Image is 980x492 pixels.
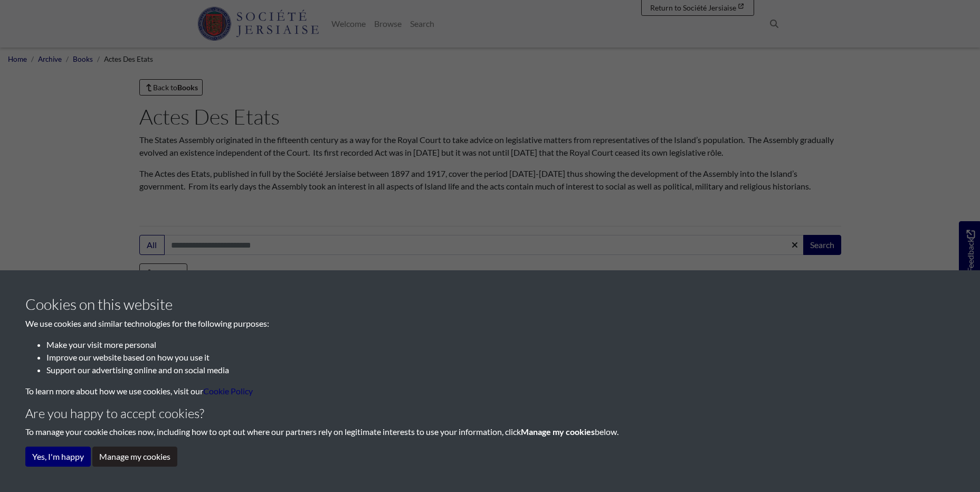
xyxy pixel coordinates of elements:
a: learn more about cookies [203,386,253,396]
p: To manage your cookie choices now, including how to opt out where our partners rely on legitimate... [25,425,955,438]
li: Make your visit more personal [46,338,955,351]
li: Improve our website based on how you use it [46,351,955,364]
li: Support our advertising online and on social media [46,364,955,376]
p: To learn more about how we use cookies, visit our [25,385,955,398]
button: Yes, I'm happy [25,447,91,467]
p: We use cookies and similar technologies for the following purposes: [25,317,955,330]
h4: Are you happy to accept cookies? [25,406,955,421]
strong: Manage my cookies [521,427,595,437]
h3: Cookies on this website [25,296,955,314]
button: Manage my cookies [92,447,177,467]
